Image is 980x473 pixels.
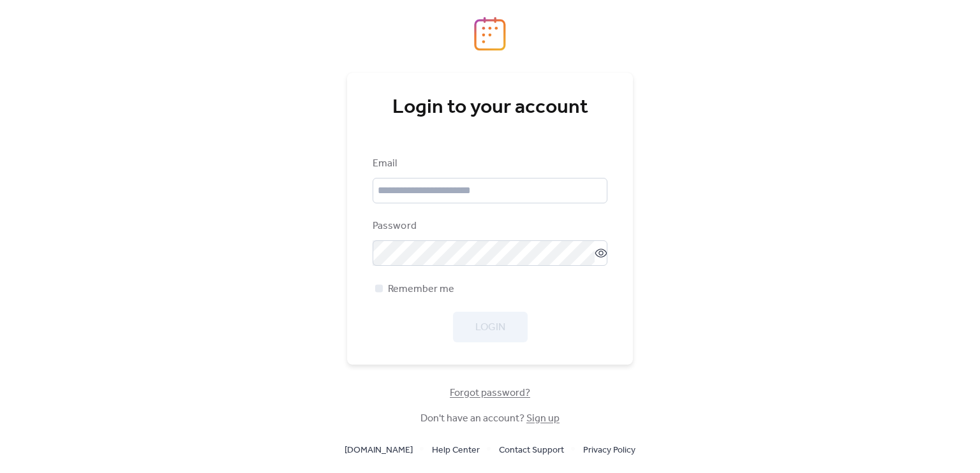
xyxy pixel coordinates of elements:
div: Login to your account [373,95,607,120]
span: Remember me [388,282,454,297]
span: Don't have an account? [420,411,560,426]
a: Help Center [432,442,480,458]
span: Contact Support [499,443,564,458]
span: Privacy Policy [583,443,635,458]
span: Help Center [432,443,480,458]
div: Email [373,156,605,171]
div: Password [373,219,605,234]
span: Forgot password? [450,386,530,401]
a: Privacy Policy [583,442,635,458]
a: Forgot password? [450,389,530,397]
img: logo [474,17,506,51]
a: Contact Support [499,442,564,458]
a: Sign up [526,409,560,428]
a: [DOMAIN_NAME] [345,442,413,458]
span: [DOMAIN_NAME] [345,443,413,458]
